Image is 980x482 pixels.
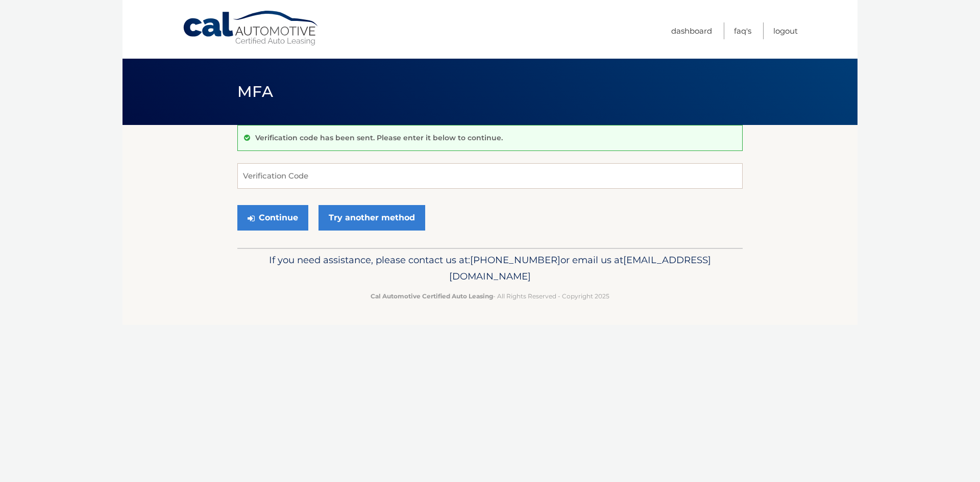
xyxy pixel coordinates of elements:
strong: Cal Automotive Certified Auto Leasing [371,292,493,300]
a: Logout [773,22,798,39]
a: FAQ's [734,22,751,39]
a: Try another method [318,205,425,231]
a: Dashboard [671,22,712,39]
span: [PHONE_NUMBER] [470,254,560,266]
button: Continue [237,205,308,231]
span: [EMAIL_ADDRESS][DOMAIN_NAME] [449,254,711,282]
p: Verification code has been sent. Please enter it below to continue. [255,133,503,142]
p: If you need assistance, please contact us at: or email us at [244,252,736,285]
p: - All Rights Reserved - Copyright 2025 [244,291,736,301]
input: Verification Code [237,163,743,189]
span: MFA [237,82,273,101]
a: Cal Automotive [182,10,320,46]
